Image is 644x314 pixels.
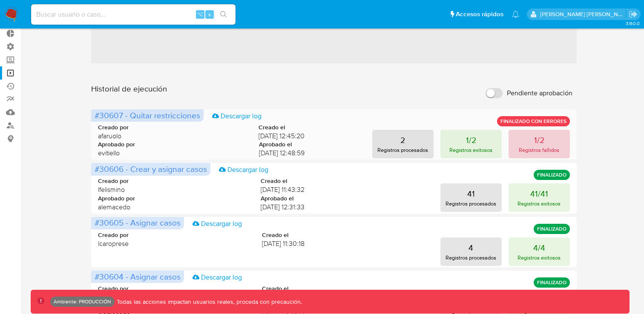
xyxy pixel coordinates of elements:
button: search-icon [215,9,232,20]
input: Buscar usuario o caso... [31,9,236,20]
p: Todas las acciones impactan usuarios reales, proceda con precaución. [115,298,302,306]
span: 3.160.0 [626,20,640,27]
a: Salir [629,10,638,19]
a: Notificaciones [512,11,519,18]
p: Ambiente: PRODUCCIÓN [54,300,111,303]
span: Accesos rápidos [456,10,503,19]
span: ⌥ [197,10,203,18]
p: elkin.mantilla@mercadolibre.com.co [540,10,626,18]
span: s [208,10,211,18]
